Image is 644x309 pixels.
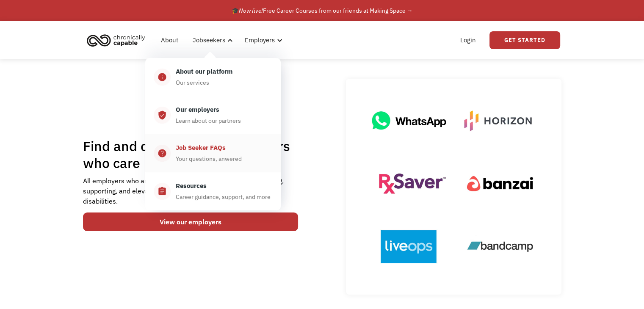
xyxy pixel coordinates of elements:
[83,212,299,231] a: View our employers
[176,143,226,153] div: Job Seeker FAQs
[240,27,285,54] div: Employers
[176,77,209,88] div: Our services
[176,181,207,191] div: Resources
[158,148,167,158] div: help_center
[239,7,263,14] em: Now live!
[176,192,271,202] div: Career guidance, support, and more
[158,110,167,120] div: verified_user
[232,6,413,16] div: 🎓 Free Career Courses from our friends at Making Space →
[455,27,481,54] a: Login
[84,31,148,50] img: Chronically Capable logo
[145,172,281,210] a: assignmentResourcesCareer guidance, support, and more
[158,72,167,82] div: info
[489,31,560,49] a: Get Started
[188,27,235,54] div: Jobseekers
[245,35,275,45] div: Employers
[176,66,232,77] div: About our platform
[158,186,167,196] div: assignment
[83,138,299,171] h1: Find and connect with employers who care
[145,134,281,172] a: help_centerJob Seeker FAQsYour questions, anwered
[84,31,152,50] a: home
[156,27,183,54] a: About
[83,176,299,206] div: All employers who are part of our network are dedicated to hiring, supporting, and elevating thos...
[145,58,281,96] a: infoAbout our platformOur services
[145,54,281,210] nav: Jobseekers
[176,105,219,115] div: Our employers
[176,154,242,164] div: Your questions, anwered
[145,96,281,134] a: verified_userOur employersLearn about our partners
[176,116,241,126] div: Learn about our partners
[193,35,225,45] div: Jobseekers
